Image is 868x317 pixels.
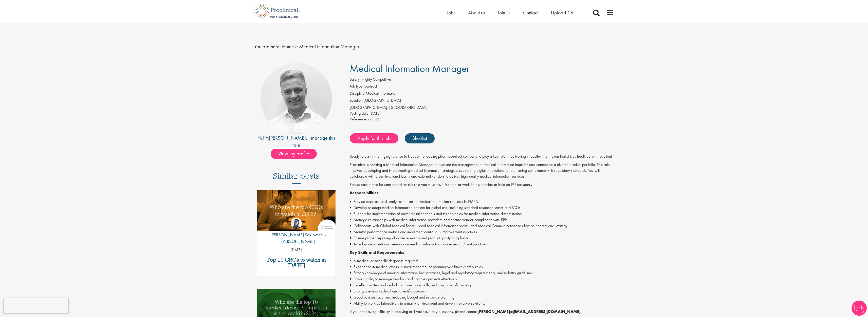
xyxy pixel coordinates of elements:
[405,133,435,143] a: Shortlist
[350,62,470,75] span: Medical Information Manager
[350,98,614,105] li: [GEOGRAPHIC_DATA]
[350,91,614,98] li: Medical Information
[257,218,336,247] a: Theodora Savlovschi - Wicks [PERSON_NAME] Savlovschi - [PERSON_NAME]
[271,150,322,156] a: View my profile
[350,235,614,241] li: Ensure proper reporting of adverse events and product quality complaints.
[513,309,582,314] strong: [EMAIL_ADDRESS][DOMAIN_NAME].
[477,309,510,314] strong: [PERSON_NAME]
[350,154,614,159] p: Ready to assist in bringing science to life? Join a leading pharmaceutical company to play a key ...
[350,270,614,276] li: Strong knowledge of medical information best practices, legal and regulatory requirements, and in...
[257,190,336,235] a: Link to a post
[350,294,614,300] li: Good business acumen, including budget and resource planning.
[350,282,614,288] li: Excellent written and verbal communication skills, including scientific writing.
[350,309,614,315] p: If you are having difficulty in applying or if you have any questions, please contact at
[350,105,614,111] div: [GEOGRAPHIC_DATA], [GEOGRAPHIC_DATA]
[523,9,538,16] a: Contact
[350,223,614,229] li: Collaborate with Global Medical Teams, Local Medical Information teams, and Medical Communication...
[261,63,332,134] img: imeage of recruiter Joshua Bye
[368,116,379,122] span: 66492
[260,257,333,268] a: Top 10 CROs to watch in [DATE]
[350,77,361,82] label: Salary:
[350,133,398,143] a: Apply for this job
[350,83,614,91] li: Contract
[350,205,614,211] li: Develop or adapt medical information content for global use, including standard response letters ...
[447,9,455,16] a: Jobs
[350,211,614,217] li: Support the implementation of novel digital channels and technologies for medical information dis...
[350,217,614,223] li: Manage relationships with medical information providers and ensure vendor compliance with KPIs.
[852,301,867,316] img: Chatbot
[350,288,614,294] li: Strong attention to detail and scientific acumen.
[551,9,574,16] a: Upload CV
[350,111,370,116] span: Posting date:
[299,43,359,50] span: Medical Information Manager
[269,135,306,141] a: [PERSON_NAME]
[350,241,614,247] li: Train business units and vendors on medical information processes and best practices.
[254,43,281,50] span: You are here:
[468,9,485,16] a: About us
[291,218,302,229] img: Theodora Savlovschi - Wicks
[350,111,614,116] div: [DATE]
[257,231,336,244] p: [PERSON_NAME] Savlovschi - [PERSON_NAME]
[282,43,294,50] a: breadcrumb link
[271,149,317,159] span: View my profile
[350,182,614,188] p: Please note that to be considered for this role you must have the right to work in this location ...
[257,247,336,253] p: [DATE]
[362,77,391,82] span: Highly Competitive
[4,298,68,313] iframe: reCAPTCHA
[295,43,298,50] span: >
[350,276,614,282] li: Proven ability to manage vendors and complex projects effectively.
[273,172,320,184] h3: Similar posts
[350,258,614,264] li: A medical or scientific degree is required.
[350,264,614,270] li: Experience in medical affairs, clinical research, or pharmacovigilance/safety roles.
[498,9,510,16] a: Join us
[350,83,364,89] label: Job type:
[350,116,367,122] label: Reference:
[350,250,404,255] strong: Key Skills and Requirements:
[350,199,614,205] li: Provide accurate and timely responses to medical information requests in EMEA.
[350,229,614,235] li: Monitor performance metrics and implement continuous improvement initiatives.
[257,190,336,231] img: Top 10 CROs 2025 | Proclinical
[350,190,380,196] strong: Responsibilities:
[350,91,366,96] label: Discipline:
[531,182,532,187] strong: .
[350,300,614,306] li: Ability to work collaboratively in a matrix environment and drive innovative solutions.
[254,134,339,149] div: Hi I'm , I manage this role
[350,98,364,103] label: Location:
[350,162,614,179] p: Proclinical is seeking a Medical Information Manager to oversee the management of medical informa...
